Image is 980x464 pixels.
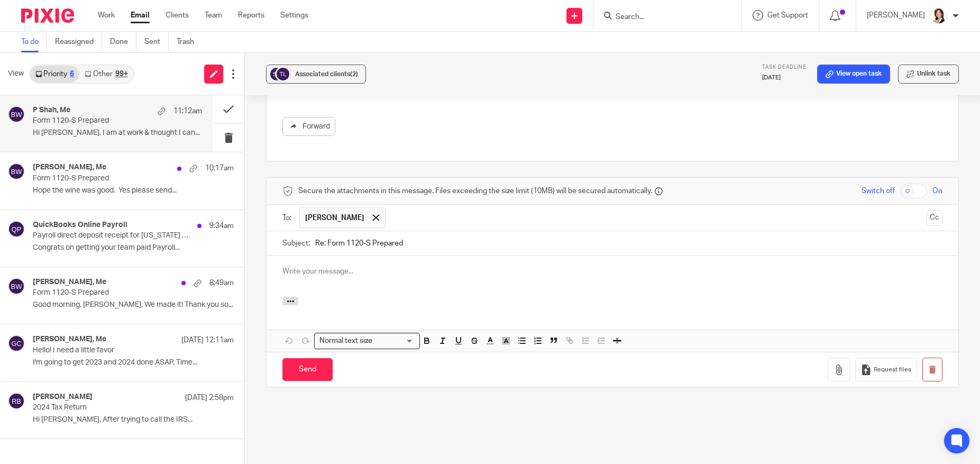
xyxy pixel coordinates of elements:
a: Work [98,10,115,21]
p: Hi [PERSON_NAME], I am at work & thought I can... [33,129,202,138]
p: [DATE] 2:58pm [185,393,234,403]
label: To: [282,213,294,223]
p: Hello! I need a little favor [33,346,194,355]
a: Priority6 [30,66,79,83]
span: Switch off [862,186,895,196]
a: Team [205,10,222,21]
h4: [PERSON_NAME], Me [33,278,106,287]
span: Secure the attachments in this message. Files exceeding the size limit (10MB) will be secured aut... [298,186,652,196]
a: [EMAIL_ADDRESS][DOMAIN_NAME] [200,44,325,52]
span: Task deadline [762,65,807,70]
input: Send [282,358,333,381]
img: svg%3E [8,106,25,123]
img: svg%3E [269,66,285,82]
a: View open task [817,65,890,84]
p: Hope the wine was good. Yes please send... [33,186,234,195]
img: svg%3E [8,278,25,295]
a: Settings [280,10,308,21]
a: Email [131,10,150,21]
img: svg%3E [8,393,25,410]
p: 11:12am [173,106,202,116]
a: Other99+ [79,66,133,83]
span: On [932,186,942,196]
input: Search for option [375,335,414,347]
h4: [PERSON_NAME], Me [33,335,106,344]
p: [PERSON_NAME] [867,10,925,21]
p: Form 1120-S Prepared [33,288,194,297]
p: Payroll direct deposit receipt for [US_STATE] Orchid Connection LLC [33,231,194,240]
button: Request files [855,358,917,381]
a: Done [110,32,136,52]
h4: [PERSON_NAME], Me [33,163,106,172]
p: 8:49am [209,278,234,288]
div: Search for option [314,333,420,349]
a: Forward [282,117,335,136]
span: Normal text size [317,335,374,347]
div: 6 [70,70,74,78]
span: Request files [874,366,911,374]
p: Good morning, [PERSON_NAME], We made it! Thank you so... [33,301,234,310]
label: Subject: [282,238,310,249]
img: svg%3E [8,163,25,180]
a: Reassigned [55,32,102,52]
h4: P Shah, Me [33,106,70,115]
p: Hi [PERSON_NAME], After trying to call the IRS... [33,415,234,424]
p: 9:34am [209,221,234,231]
img: svg%3E [275,66,291,82]
p: Form 1120-S Prepared [33,174,194,183]
img: svg%3E [8,335,25,352]
button: Cc [927,210,942,226]
button: Unlink task [898,65,959,84]
p: 2024 Tax Return [33,403,194,412]
p: [DATE] [762,74,807,82]
span: View [8,68,24,79]
p: 10:17am [205,163,234,174]
span: (2) [350,71,358,77]
p: I'm going to get 2023 and 2024 done ASAP. Time... [33,358,234,367]
a: Trash [177,32,202,52]
button: Associated clients(2) [266,65,366,84]
a: Reports [238,10,264,21]
h4: [PERSON_NAME] [33,393,93,402]
span: Get Support [767,12,808,19]
img: Pixie [21,8,74,23]
a: To do [21,32,47,52]
p: Congrats on getting your team paid Payroll... [33,243,234,252]
input: Search [615,13,710,22]
a: Sent [144,32,169,52]
a: Clients [166,10,189,21]
span: [PERSON_NAME] [305,213,364,223]
span: Associated clients [295,71,358,77]
p: [DATE] 12:11am [181,335,234,345]
p: Form 1120-S Prepared [33,116,168,125]
div: 99+ [115,70,128,78]
img: svg%3E [8,221,25,238]
img: BW%20Website%203%20-%20square.jpg [930,7,947,24]
h4: QuickBooks Online Payroll [33,221,127,230]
